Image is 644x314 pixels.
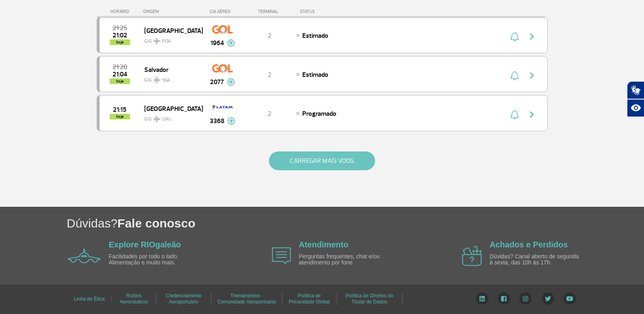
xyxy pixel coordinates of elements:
[268,32,271,40] span: 2
[144,64,196,75] span: Salvador
[462,246,482,266] img: airplane icon
[299,240,348,249] a: Atendimento
[269,152,375,170] button: CARREGAR MAIS VOOS
[113,25,127,31] span: 2025-09-30 21:25:00
[542,292,554,305] img: Twitter
[144,72,196,84] span: GIG
[67,215,644,232] h1: Dúvidas?
[162,77,170,84] span: SSA
[627,99,644,117] button: Abrir recursos assistivos.
[119,290,148,308] a: Ruídos Aeronáuticos
[302,110,336,118] span: Programado
[74,293,104,305] a: Linha de Ética
[243,9,296,14] div: TERMINAL
[113,107,126,113] span: 2025-09-30 21:15:00
[527,71,537,80] img: seta-direita-painel-voo.svg
[144,111,196,123] span: GIG
[110,39,130,45] span: hoje
[144,33,196,45] span: GIG
[109,240,181,249] a: Explore RIOgaleão
[268,71,271,79] span: 2
[217,290,275,308] a: Treinamentos - Comunidade Aeroportuária
[166,290,202,308] a: Credenciamento Aeroportuário
[154,38,160,44] img: destiny_airplane.svg
[110,78,130,84] span: hoje
[210,77,224,87] span: 2077
[519,292,532,305] img: Instagram
[113,64,127,70] span: 2025-09-30 21:20:00
[299,253,392,266] p: Perguntas frequentes, chat e/ou atendimento por fone.
[117,217,195,230] span: Fale conosco
[490,253,583,266] p: Dúvidas? Canal aberto de segunda à sexta, das 10h às 17h.
[109,253,202,266] p: Facilidades por todo o lado. Alimentação e muito mais.
[627,81,644,117] div: Plugin de acessibilidade da Hand Talk.
[113,71,127,77] span: 2025-09-30 21:04:00
[302,32,328,40] span: Estimado
[144,25,196,36] span: [GEOGRAPHIC_DATA]
[527,32,537,41] img: seta-direita-painel-voo.svg
[68,249,101,263] img: airplane icon
[110,114,130,119] span: hoje
[296,9,362,14] div: STATUS
[162,116,171,123] span: GRU
[99,9,143,14] div: HORÁRIO
[510,71,519,80] img: sino-painel-voo.svg
[154,77,160,83] img: destiny_airplane.svg
[289,290,330,308] a: Política de Privacidade Global
[346,290,393,308] a: Política de Direitos do Titular de Dados
[498,292,510,305] img: Facebook
[627,81,644,99] button: Abrir tradutor de língua de sinais.
[476,292,488,305] img: LinkedIn
[227,78,235,86] img: mais-info-painel-voo.svg
[210,116,224,126] span: 3368
[527,110,537,119] img: seta-direita-painel-voo.svg
[564,292,576,305] img: YouTube
[227,39,235,47] img: mais-info-painel-voo.svg
[272,247,291,264] img: airplane icon
[113,32,127,38] span: 2025-09-30 21:02:00
[490,240,568,249] a: Achados e Perdidos
[144,103,196,114] span: [GEOGRAPHIC_DATA]
[154,116,160,122] img: destiny_airplane.svg
[302,71,328,79] span: Estimado
[162,38,171,45] span: POA
[510,32,519,41] img: sino-painel-voo.svg
[510,110,519,119] img: sino-painel-voo.svg
[202,9,243,14] div: CIA AÉREA
[268,110,271,118] span: 2
[143,9,202,14] div: ORIGEM
[210,38,224,48] span: 1964
[228,117,235,125] img: mais-info-painel-voo.svg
